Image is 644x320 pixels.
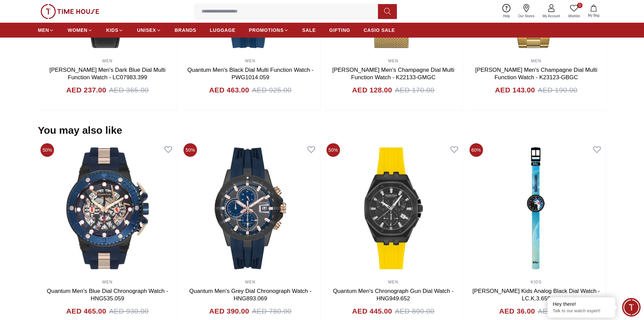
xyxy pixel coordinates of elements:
[352,85,392,95] h4: AED 128.00
[245,280,255,284] a: MEN
[109,306,148,317] span: AED 930.00
[622,298,641,317] div: Chat Widget
[102,280,113,284] a: MEN
[475,67,597,81] a: [PERSON_NAME] Men's Champagne Dial Multi Function Watch - K23123-GBGC
[175,27,196,34] span: BRANDS
[329,27,350,34] span: GIFTING
[137,24,161,36] a: UNISEX
[189,288,312,302] a: Quantum Men's Grey Dial Chronograph Watch - HNG893.069
[388,59,398,63] a: MEN
[245,59,255,63] a: MEN
[106,24,123,36] a: KIDS
[495,85,535,95] h4: AED 143.00
[388,280,398,284] a: MEN
[395,306,434,317] span: AED 890.00
[68,24,93,36] a: WOMEN
[538,85,577,95] span: AED 190.00
[302,27,316,34] span: SALE
[540,14,563,19] span: My Account
[68,27,88,34] span: WOMEN
[252,306,291,317] span: AED 780.00
[324,141,463,276] img: Quantum Men's Chronograph Gun Dial Watch - HNG949.652
[352,306,392,317] h4: AED 445.00
[566,14,582,19] span: Wishlist
[66,85,106,95] h4: AED 237.00
[516,14,537,19] span: Our Stores
[249,24,289,36] a: PROMOTIONS
[395,85,434,95] span: AED 170.00
[531,59,541,63] a: MEN
[49,67,165,81] a: [PERSON_NAME] Men's Dark Blue Dial Multi Function Watch - LC07983.399
[184,143,197,157] span: 50%
[41,4,99,19] img: ...
[577,3,582,8] span: 0
[302,24,316,36] a: SALE
[472,288,600,302] a: [PERSON_NAME] Kids Analog Black Dial Watch - LC.K.3.659
[553,301,610,307] div: Hey there!
[564,3,584,20] a: 0Wishlist
[137,27,156,34] span: UNISEX
[332,67,454,81] a: [PERSON_NAME] Men's Champagne Dial Multi Function Watch - K22133-GMGC
[47,288,168,302] a: Quantum Men's Blue Dial Chronograph Watch - HNG535.059
[327,143,340,157] span: 50%
[333,288,454,302] a: Quantum Men's Chronograph Gun Dial Watch - HNG949.652
[210,24,236,36] a: LUGGAGE
[210,27,236,34] span: LUGGAGE
[364,27,395,34] span: CASIO SALE
[102,59,113,63] a: MEN
[499,3,514,20] a: Help
[181,141,320,276] img: Quantum Men's Grey Dial Chronograph Watch - HNG893.069
[38,24,54,36] a: MEN
[38,27,49,34] span: MEN
[329,24,350,36] a: GIFTING
[584,3,603,19] button: My Bag
[38,124,122,136] h2: You may also like
[514,3,539,20] a: Our Stores
[41,143,54,157] span: 50%
[585,13,602,18] span: My Bag
[106,27,118,34] span: KIDS
[538,306,573,317] span: AED 89.00
[109,85,148,95] span: AED 365.00
[553,308,610,314] p: Talk to our watch expert!
[38,141,177,276] img: Quantum Men's Blue Dial Chronograph Watch - HNG535.059
[499,306,535,317] h4: AED 36.00
[469,143,483,157] span: 60%
[209,306,249,317] h4: AED 390.00
[249,27,284,34] span: PROMOTIONS
[209,85,249,95] h4: AED 463.00
[252,85,291,95] span: AED 925.00
[187,67,313,81] a: Quantum Men's Black Dial Multi Function Watch - PWG1014.059
[364,24,395,36] a: CASIO SALE
[66,306,106,317] h4: AED 465.00
[531,280,542,284] a: KIDS
[467,141,606,276] img: Lee Cooper Kids Analog Black Dial Watch - LC.K.3.659
[175,24,196,36] a: BRANDS
[500,14,513,19] span: Help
